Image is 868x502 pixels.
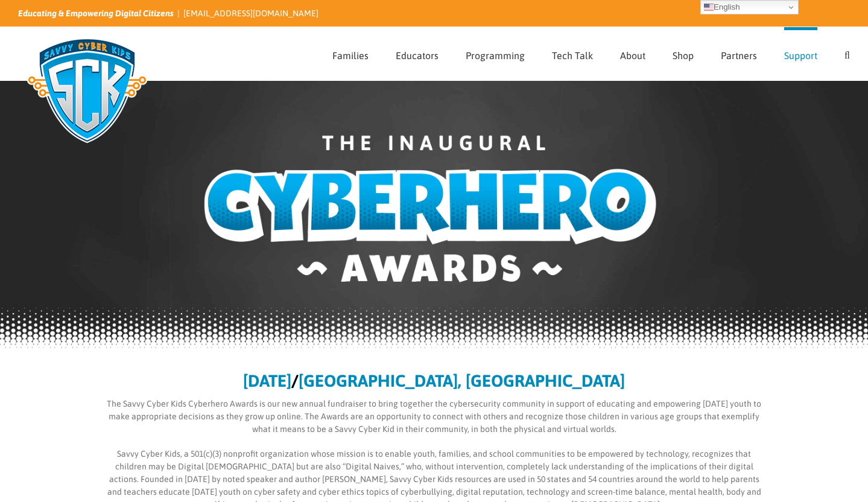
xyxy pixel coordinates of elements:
[392,27,435,80] a: Educators
[18,30,156,151] img: Savvy Cyber Kids Logo
[616,27,642,80] a: About
[18,8,174,18] i: Educating & Empowering Digital Citizens
[329,27,365,80] a: Families
[103,398,766,436] p: The Savvy Cyber Kids Cyberhero Awards is our new annual fundraiser to bring together the cybersec...
[462,51,521,60] span: Programming
[781,51,814,60] span: Support
[299,371,625,390] b: [GEOGRAPHIC_DATA], [GEOGRAPHIC_DATA]
[183,8,318,18] a: [EMAIL_ADDRESS][DOMAIN_NAME]
[841,27,850,80] a: Search
[392,51,435,60] span: Educators
[704,2,714,12] img: en
[291,371,299,390] b: /
[717,51,753,60] span: Partners
[243,371,291,390] b: [DATE]
[462,27,521,80] a: Programming
[717,27,753,80] a: Partners
[616,51,642,60] span: About
[329,51,365,60] span: Families
[669,27,690,80] a: Shop
[548,51,589,60] span: Tech Talk
[329,27,850,80] nav: Main Menu
[781,27,814,80] a: Support
[548,27,589,80] a: Tech Talk
[669,51,690,60] span: Shop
